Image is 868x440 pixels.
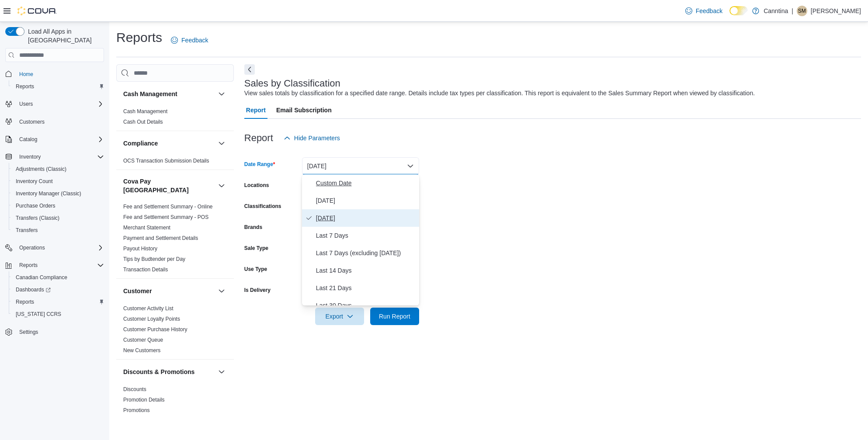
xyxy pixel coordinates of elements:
[12,81,104,92] span: Reports
[764,6,788,16] p: Canntina
[16,243,49,253] button: Operations
[123,347,160,353] a: New Customers
[9,187,108,200] button: Inventory Manager (Classic)
[123,407,150,413] a: Promotions
[244,89,755,98] div: View sales totals by classification for a specified date range. Details include tax types per cla...
[123,139,158,148] h3: Compliance
[16,152,104,162] span: Inventory
[320,308,359,325] span: Export
[12,272,71,283] a: Canadian Compliance
[19,153,41,160] span: Inventory
[123,367,215,376] button: Discounts & Promotions
[181,36,208,45] span: Feedback
[316,248,416,258] span: Last 7 Days (excluding [DATE])
[682,2,726,20] a: Feedback
[123,90,215,98] button: Cash Management
[123,337,163,343] a: Customer Queue
[2,115,108,128] button: Customers
[116,303,234,359] div: Customer
[216,367,227,377] button: Discounts & Promotions
[798,6,806,16] span: SM
[16,311,61,318] span: [US_STATE] CCRS
[19,262,38,269] span: Reports
[9,296,108,308] button: Reports
[19,71,33,78] span: Home
[123,204,213,210] a: Fee and Settlement Summary - Online
[2,67,108,80] button: Home
[16,298,34,305] span: Reports
[302,157,419,175] button: [DATE]
[123,214,208,220] a: Fee and Settlement Summary - POS
[16,326,104,337] span: Settings
[12,284,54,295] a: Dashboards
[12,164,104,174] span: Adjustments (Classic)
[12,225,41,236] a: Transfers
[792,6,793,16] p: |
[9,163,108,175] button: Adjustments (Classic)
[244,203,281,210] label: Classifications
[16,117,48,127] a: Customers
[19,136,37,143] span: Catalog
[123,246,157,252] a: Payout History
[379,312,410,321] span: Run Report
[123,287,215,295] button: Customer
[123,316,180,322] a: Customer Loyalty Points
[19,118,45,125] span: Customers
[9,200,108,212] button: Purchase Orders
[12,176,56,187] a: Inventory Count
[16,99,36,109] button: Users
[12,188,85,199] a: Inventory Manager (Classic)
[216,89,227,99] button: Cash Management
[244,64,255,75] button: Next
[246,101,266,119] span: Report
[797,6,807,16] div: Sterling McElroy
[123,267,168,273] a: Transaction Details
[16,152,44,162] button: Inventory
[16,134,41,145] button: Catalog
[16,274,67,281] span: Canadian Compliance
[16,260,104,270] span: Reports
[316,265,416,276] span: Last 14 Days
[19,329,38,336] span: Settings
[123,256,185,262] a: Tips by Budtender per Day
[19,100,33,107] span: Users
[123,119,163,125] a: Cash Out Details
[244,287,271,294] label: Is Delivery
[316,230,416,241] span: Last 7 Days
[16,134,104,145] span: Catalog
[280,129,344,147] button: Hide Parameters
[123,326,187,333] a: Customer Purchase History
[2,259,108,271] button: Reports
[244,266,267,273] label: Use Type
[316,300,416,311] span: Last 30 Days
[276,101,332,119] span: Email Subscription
[12,297,38,307] a: Reports
[370,308,419,325] button: Run Report
[244,161,275,168] label: Date Range
[2,326,108,338] button: Settings
[167,31,212,49] a: Feedback
[12,309,104,319] span: Washington CCRS
[216,286,227,296] button: Customer
[16,243,104,253] span: Operations
[12,284,104,295] span: Dashboards
[12,164,70,174] a: Adjustments (Classic)
[9,308,108,320] button: [US_STATE] CCRS
[16,215,59,222] span: Transfers (Classic)
[16,116,104,127] span: Customers
[696,7,722,15] span: Feedback
[9,284,108,296] a: Dashboards
[12,309,65,319] a: [US_STATE] CCRS
[16,69,37,80] a: Home
[811,6,861,16] p: [PERSON_NAME]
[244,224,262,231] label: Brands
[315,308,364,325] button: Export
[123,177,215,194] button: Cova Pay [GEOGRAPHIC_DATA]
[16,260,41,270] button: Reports
[116,384,234,419] div: Discounts & Promotions
[216,138,227,149] button: Compliance
[16,202,56,209] span: Purchase Orders
[16,68,104,79] span: Home
[294,134,340,142] span: Hide Parameters
[2,242,108,254] button: Operations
